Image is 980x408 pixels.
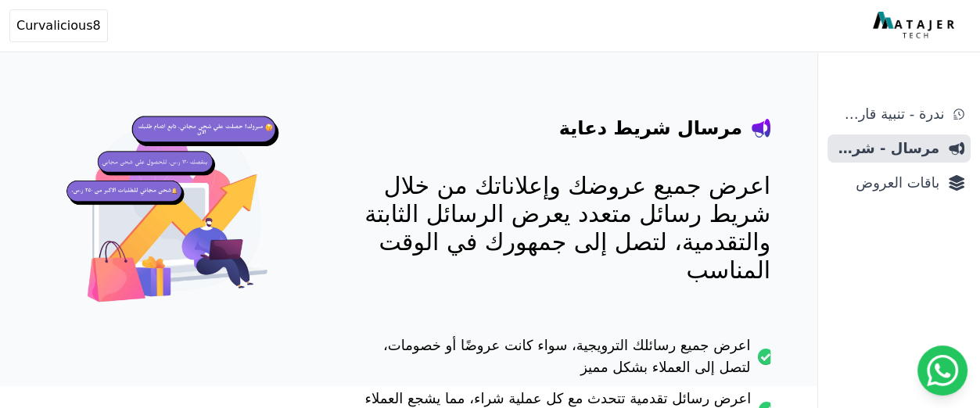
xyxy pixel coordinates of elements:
[873,12,958,40] img: MatajerTech Logo
[9,9,108,42] button: Curvalicious8
[63,103,292,331] img: hero
[834,172,939,194] span: باقات العروض
[354,172,770,285] p: اعرض جميع عروضك وإعلاناتك من خلال شريط رسائل متعدد يعرض الرسائل الثابتة والتقدمية، لتصل إلى جمهور...
[834,138,939,159] span: مرسال - شريط دعاية
[559,116,742,141] h4: مرسال شريط دعاية
[834,103,944,125] span: ندرة - تنبية قارب علي النفاذ
[354,335,770,388] li: اعرض جميع رسائلك الترويجية، سواء كانت عروضًا أو خصومات، لتصل إلى العملاء بشكل مميز
[16,16,101,35] span: Curvalicious8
